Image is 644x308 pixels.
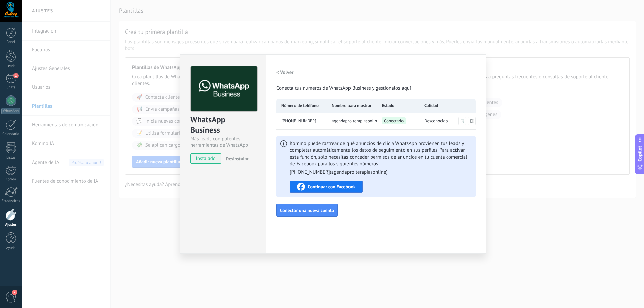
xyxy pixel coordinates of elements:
div: Leads [1,64,21,68]
button: Conectar una nueva cuenta [276,204,338,217]
span: 1 [13,73,19,78]
div: Ayuda [1,246,21,250]
span: Copilot [637,146,643,161]
span: Conecta tus números de WhatsApp Business y gestionalos aquí [276,85,411,92]
span: Nombre para mostrar [332,102,371,109]
img: logo_main.png [191,66,257,112]
span: Kommo puede rastrear de qué anuncios de clic a WhatsApp provienen tus leads y completar automátic... [290,140,472,176]
span: Conectado [382,117,406,124]
span: agendapro terapiasonline [332,118,377,124]
button: < Volver [276,66,294,78]
button: Continuar con Facebook [290,181,363,193]
h2: < Volver [276,69,294,76]
div: Panel [1,40,21,44]
div: Correo [1,177,21,182]
div: Más leads con potentes herramientas de WhatsApp [190,136,256,148]
button: Desinstalar [223,153,248,164]
span: Número de teléfono [281,102,319,109]
div: Calendario [1,132,21,136]
div: Listas [1,156,21,160]
div: Ajustes [1,223,21,227]
div: WhatsApp [1,108,20,114]
span: 2 [12,290,17,295]
span: +56 9 2739 8510 [281,118,316,124]
span: Calidad [424,102,438,109]
span: Estado [382,102,394,109]
li: [PHONE_NUMBER] ( agendapro terapiasonline ) [290,169,388,176]
div: Estadísticas [1,199,21,203]
span: instalado [191,153,221,164]
span: Continuar con Facebook [308,184,356,189]
div: WhatsApp Business [190,114,256,136]
div: Chats [1,85,21,90]
span: Conectar una nueva cuenta [280,208,334,213]
span: Desinstalar [226,156,248,162]
span: Desconocido [424,118,448,124]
